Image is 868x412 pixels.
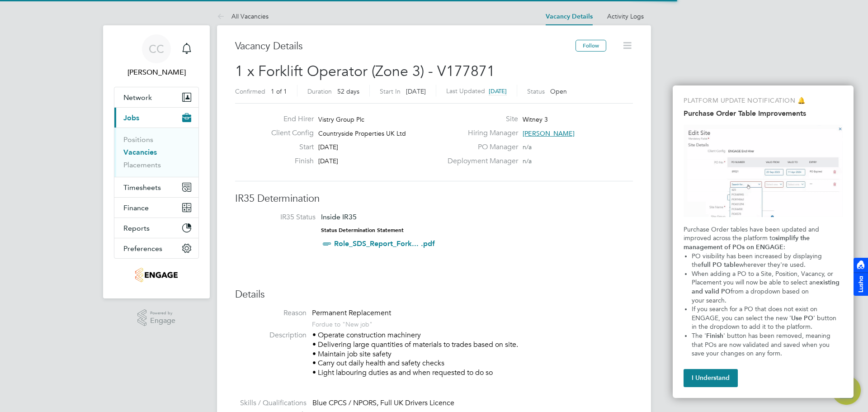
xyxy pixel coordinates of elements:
[264,128,314,138] label: Client Config
[550,87,567,95] span: Open
[739,261,806,269] span: wherever they're used.
[114,67,199,78] span: Charlie Collier
[523,143,532,151] span: n/a
[271,87,287,95] span: 1 of 1
[114,34,199,78] a: Go to account details
[149,43,164,55] span: CC
[235,398,307,408] label: Skills / Qualifications
[523,115,548,123] span: Witney 3
[264,142,314,152] label: Start
[523,129,575,137] span: [PERSON_NAME]
[312,331,633,378] p: • Operate construction machinery • Delivering large quantities of materials to trades based on si...
[380,87,401,95] label: Start In
[235,62,495,80] span: 1 x Forklift Operator (Zone 3) - V177871
[684,96,843,105] p: PLATFORM UPDATE NOTIFICATION 🔔
[235,288,633,301] h3: Details
[673,85,854,398] div: Purchase Order Table Improvements
[235,331,307,340] label: Description
[123,114,139,122] span: Jobs
[692,252,824,269] span: PO visibility has been increased by displaying the
[150,317,175,325] span: Engage
[321,227,404,233] strong: Status Determination Statement
[318,143,338,151] span: [DATE]
[312,398,633,408] div: Blue CPCS / NPORS, Full UK Drivers Licence
[546,13,593,20] a: Vacancy Details
[337,87,359,95] span: 52 days
[684,369,738,387] button: I Understand
[123,135,153,144] a: Positions
[701,261,739,269] strong: full PO table
[307,87,332,95] label: Duration
[312,308,391,317] span: Permanent Replacement
[692,314,838,331] span: ' button in the dropdown to add it to the platform.
[523,157,532,165] span: n/a
[692,279,841,295] strong: existing and valid PO
[123,183,161,192] span: Timesheets
[123,148,157,156] a: Vacancies
[692,305,819,322] span: If you search for a PO that does not exist on ENGAGE, you can select the new '
[446,87,485,95] label: Last Updated
[318,157,338,165] span: [DATE]
[684,226,821,242] span: Purchase Order tables have been updated and improved across the platform to
[684,234,811,251] strong: simplify the management of POs on ENGAGE
[783,243,785,251] span: :
[706,332,723,340] strong: Finish
[318,129,406,137] span: Countryside Properties UK Ltd
[244,213,316,222] label: IR35 Status
[692,332,706,340] span: The '
[442,128,518,138] label: Hiring Manager
[692,332,832,357] span: ' button has been removed, meaning that POs are now validated and saved when you save your change...
[318,115,364,123] span: Vistry Group Plc
[334,239,435,248] a: Role_SDS_Report_Fork... .pdf
[135,268,177,282] img: thornbaker-logo-retina.png
[489,87,507,95] span: [DATE]
[123,244,162,253] span: Preferences
[607,12,644,20] a: Activity Logs
[235,308,307,318] label: Reason
[123,224,150,232] span: Reports
[150,309,175,317] span: Powered by
[103,25,210,298] nav: Main navigation
[692,270,835,287] span: When adding a PO to a Site, Position, Vacancy, or Placement you will now be able to select an
[692,288,832,304] span: from a dropdown based on your search.
[114,268,199,282] a: Go to home page
[123,204,149,212] span: Finance
[123,93,152,102] span: Network
[235,40,576,53] h3: Vacancy Details
[576,40,606,52] button: Follow
[442,142,518,152] label: PO Manager
[791,314,813,322] strong: Use PO
[217,12,269,20] a: All Vacancies
[235,192,633,205] h3: IR35 Determination
[442,156,518,166] label: Deployment Manager
[442,114,518,124] label: Site
[527,87,545,95] label: Status
[123,161,161,169] a: Placements
[264,156,314,166] label: Finish
[264,114,314,124] label: End Hirer
[312,318,391,328] div: For due to "New job"
[406,87,426,95] span: [DATE]
[321,213,357,221] span: Inside IR35
[235,87,265,95] label: Confirmed
[684,109,843,118] h2: Purchase Order Table Improvements
[684,125,843,217] img: Purchase Order Table Improvements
